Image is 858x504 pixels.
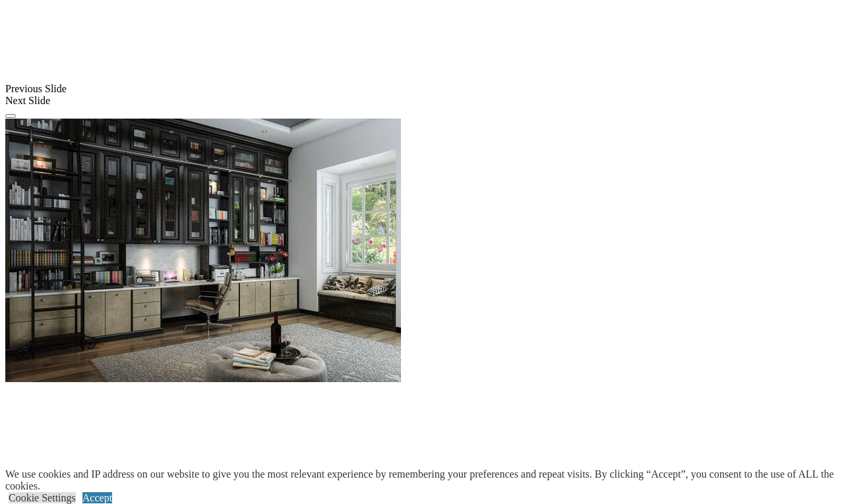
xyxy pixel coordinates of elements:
div: We use cookies and IP address on our website to give you the most relevant experience by remember... [5,468,858,492]
a: Accept [82,492,112,503]
button: Click here to pause slide show [5,114,16,118]
a: Cookie Settings [9,492,76,503]
div: Next Slide [5,95,853,107]
div: Previous Slide [5,83,853,95]
img: Banner for mobile view [5,119,401,382]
